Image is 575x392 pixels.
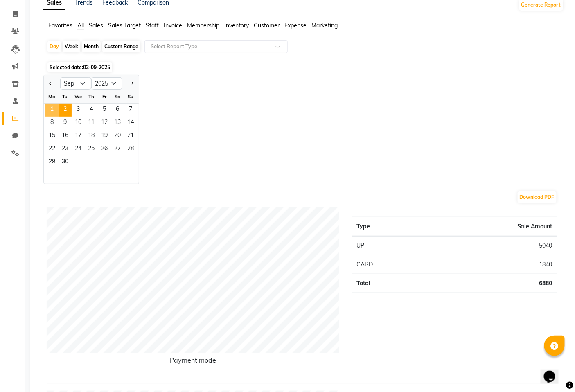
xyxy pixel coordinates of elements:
span: 7 [124,104,137,117]
span: Inventory [224,22,249,29]
span: 27 [111,143,124,156]
span: Invoice [164,22,182,29]
div: Friday, September 5, 2025 [98,104,111,117]
span: 25 [85,143,98,156]
td: 6880 [427,274,557,293]
span: 02-09-2025 [83,64,110,70]
div: Saturday, September 27, 2025 [111,143,124,156]
div: We [72,90,85,103]
span: 10 [72,117,85,130]
span: 15 [45,130,59,143]
div: Sunday, September 7, 2025 [124,104,137,117]
div: Tuesday, September 2, 2025 [59,104,72,117]
span: 1 [45,104,59,117]
span: 29 [45,156,59,169]
td: Total [352,274,428,293]
span: 23 [59,143,72,156]
span: 8 [45,117,59,130]
span: 22 [45,143,59,156]
div: Tuesday, September 16, 2025 [59,130,72,143]
div: Wednesday, September 3, 2025 [72,104,85,117]
span: 11 [85,117,98,130]
div: Monday, September 1, 2025 [45,104,59,117]
select: Select year [91,77,122,90]
span: 16 [59,130,72,143]
span: 26 [98,143,111,156]
div: Sunday, September 21, 2025 [124,130,137,143]
h6: Payment mode [47,356,340,367]
span: 2 [59,104,72,117]
div: Week [63,41,80,52]
div: Month [82,41,101,52]
span: 18 [85,130,98,143]
span: Sales [89,22,103,29]
div: Friday, September 19, 2025 [98,130,111,143]
button: Next month [129,77,135,90]
td: CARD [352,255,428,274]
div: Saturday, September 13, 2025 [111,117,124,130]
div: Monday, September 15, 2025 [45,130,59,143]
span: Marketing [311,22,338,29]
span: Selected date: [47,62,112,72]
div: Thursday, September 11, 2025 [85,117,98,130]
div: Custom Range [102,41,140,52]
div: Friday, September 12, 2025 [98,117,111,130]
div: Thursday, September 4, 2025 [85,104,98,117]
span: 9 [59,117,72,130]
span: Expense [284,22,307,29]
span: Customer [254,22,280,29]
span: Sales Target [108,22,141,29]
div: Saturday, September 6, 2025 [111,104,124,117]
div: Thursday, September 18, 2025 [85,130,98,143]
div: Thursday, September 25, 2025 [85,143,98,156]
span: 12 [98,117,111,130]
button: Previous month [47,77,54,90]
span: Favorites [48,22,72,29]
td: 5040 [427,236,557,255]
div: Su [124,90,137,103]
div: Monday, September 8, 2025 [45,117,59,130]
div: Tuesday, September 30, 2025 [59,156,72,169]
span: 4 [85,104,98,117]
span: 28 [124,143,137,156]
th: Type [352,217,428,237]
div: Saturday, September 20, 2025 [111,130,124,143]
span: 6 [111,104,124,117]
div: Th [85,90,98,103]
div: Mo [45,90,59,103]
div: Wednesday, September 10, 2025 [72,117,85,130]
span: 17 [72,130,85,143]
span: 19 [98,130,111,143]
span: 3 [72,104,85,117]
span: Membership [187,22,219,29]
span: 21 [124,130,137,143]
span: 20 [111,130,124,143]
span: 24 [72,143,85,156]
span: 5 [98,104,111,117]
td: 1840 [427,255,557,274]
iframe: chat widget [541,359,567,384]
div: Wednesday, September 24, 2025 [72,143,85,156]
div: Sunday, September 28, 2025 [124,143,137,156]
span: 13 [111,117,124,130]
div: Day [47,41,61,52]
div: Wednesday, September 17, 2025 [72,130,85,143]
button: Download PDF [518,191,557,203]
span: 14 [124,117,137,130]
th: Sale Amount [427,217,557,237]
select: Select month [60,77,91,90]
div: Sunday, September 14, 2025 [124,117,137,130]
span: Staff [146,22,159,29]
div: Sa [111,90,124,103]
td: UPI [352,236,428,255]
div: Fr [98,90,111,103]
div: Monday, September 22, 2025 [45,143,59,156]
div: Tuesday, September 23, 2025 [59,143,72,156]
span: 30 [59,156,72,169]
div: Tuesday, September 9, 2025 [59,117,72,130]
div: Friday, September 26, 2025 [98,143,111,156]
div: Monday, September 29, 2025 [45,156,59,169]
span: All [77,22,84,29]
div: Tu [59,90,72,103]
